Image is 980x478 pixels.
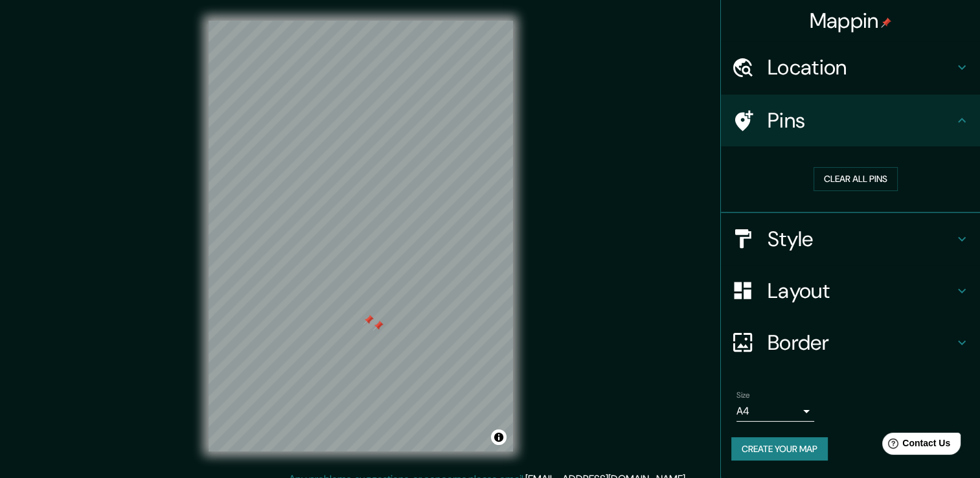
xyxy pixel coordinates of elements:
[881,17,891,28] img: pin-icon.png
[814,167,898,191] button: Clear all pins
[768,108,954,133] h4: Pins
[736,401,814,422] div: A4
[721,265,980,317] div: Layout
[731,437,828,461] button: Create your map
[865,427,966,464] iframe: Help widget launcher
[491,429,507,445] button: Toggle attribution
[721,95,980,146] div: Pins
[768,330,954,356] h4: Border
[768,54,954,80] h4: Location
[721,317,980,369] div: Border
[768,226,954,252] h4: Style
[721,213,980,265] div: Style
[810,8,892,34] h4: Mappin
[721,41,980,93] div: Location
[209,21,513,451] canvas: Map
[736,389,750,400] label: Size
[768,278,954,304] h4: Layout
